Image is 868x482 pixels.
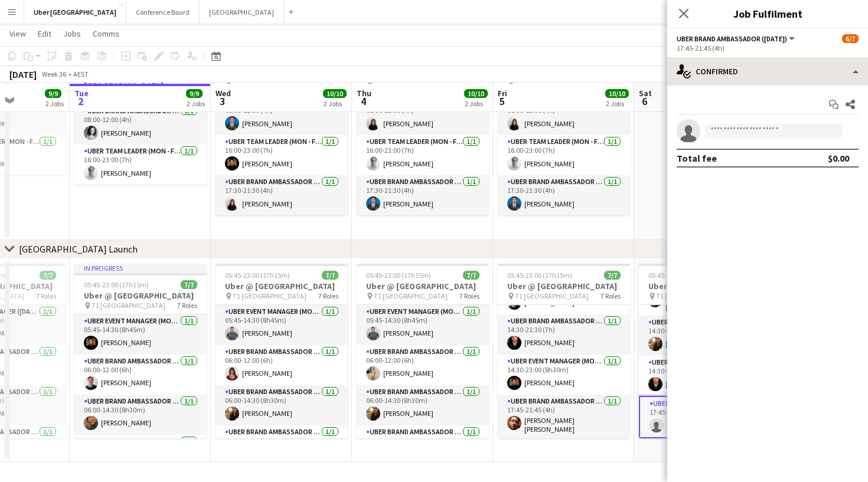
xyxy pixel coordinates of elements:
span: 10/10 [605,89,629,98]
app-card-role: UBER Brand Ambassador ([DATE])1/114:30-21:30 (7h)[PERSON_NAME] [639,316,771,356]
app-card-role: UBER Brand Ambassador ([PERSON_NAME])1/108:00-12:00 (4h)[PERSON_NAME] [216,95,348,135]
span: 4 [355,94,371,108]
span: Edit [38,28,51,39]
span: 3 [214,94,231,108]
span: 7/7 [181,280,197,289]
div: 2 Jobs [606,99,628,108]
span: 6/7 [842,34,859,43]
h3: Uber @ [GEOGRAPHIC_DATA] [639,281,771,291]
span: 9/9 [45,89,61,98]
span: Week 36 [39,70,68,78]
span: Sat [639,88,652,99]
app-card-role: UBER Brand Ambassador ([PERSON_NAME])1/106:00-14:30 (8h30m)[PERSON_NAME] [216,385,348,425]
span: Jobs [63,28,81,39]
div: 2 Jobs [465,99,487,108]
div: [DATE] [9,68,37,80]
span: T1 [GEOGRAPHIC_DATA] [92,301,165,310]
app-card-role: UBER Event Manager (Mon - Fri)1/105:45-14:30 (8h45m)[PERSON_NAME] [357,305,489,345]
div: 2 Jobs [45,99,64,108]
app-card-role: UBER Brand Ambassador ([PERSON_NAME])1/108:00-12:00 (4h)[PERSON_NAME] [498,95,630,135]
span: 7 Roles [36,291,56,300]
span: Fri [498,88,507,99]
app-job-card: 08:00-23:00 (15h)3/3Uber @ [MEDICAL_DATA][GEOGRAPHIC_DATA] [GEOGRAPHIC_DATA]3 RolesUBER Brand Amb... [498,43,630,215]
app-card-role: UBER Brand Ambassador ([PERSON_NAME])1/107:00-13:00 (6h) [216,425,348,465]
span: 7 Roles [318,291,338,300]
a: Edit [33,26,56,41]
h3: Uber @ [GEOGRAPHIC_DATA] [357,281,489,291]
div: 2 Jobs [324,99,346,108]
app-job-card: 05:45-23:00 (17h15m)6/7Uber @ [GEOGRAPHIC_DATA] T1 [GEOGRAPHIC_DATA]7 Roles[PERSON_NAME] [PERSON_... [639,264,771,438]
span: 05:45-23:00 (17h15m) [648,271,713,280]
span: 7 Roles [601,291,621,300]
button: [GEOGRAPHIC_DATA] [200,1,284,24]
button: Uber [GEOGRAPHIC_DATA] [24,1,126,24]
span: 10/10 [323,89,347,98]
span: 05:45-23:00 (17h15m) [507,271,572,280]
span: 10/10 [464,89,488,98]
span: 7/7 [40,271,56,280]
app-card-role: UBER Brand Ambassador ([PERSON_NAME])1/106:00-12:00 (6h)[PERSON_NAME] [74,355,207,395]
app-job-card: In progress08:00-23:00 (15h)2/2Uber @ [MEDICAL_DATA][GEOGRAPHIC_DATA] [GEOGRAPHIC_DATA]2 RolesUBE... [74,43,207,185]
a: View [5,26,31,41]
span: 05:45-23:00 (17h15m) [225,271,290,280]
h3: Uber @ [GEOGRAPHIC_DATA] [216,281,348,291]
app-card-role: Uber Team Leader (Mon - Fri)1/116:00-23:00 (7h)[PERSON_NAME] [357,135,489,175]
app-card-role: UBER Brand Ambassador ([PERSON_NAME])1/106:00-14:30 (8h30m)[PERSON_NAME] [74,395,207,435]
app-card-role: UBER Brand Ambassador ([PERSON_NAME])1/107:00-13:00 (6h) [357,425,489,465]
app-card-role: UBER Brand Ambassador ([PERSON_NAME])1/114:30-21:30 (7h)[PERSON_NAME] [498,314,630,355]
app-card-role: UBER Brand Ambassador ([PERSON_NAME])1/117:30-21:30 (4h)[PERSON_NAME] [357,175,489,215]
span: 2 [73,94,89,108]
span: T1 [GEOGRAPHIC_DATA] [233,291,306,300]
span: 7/7 [604,271,621,280]
span: 7 Roles [459,291,479,300]
h3: Uber @ [GEOGRAPHIC_DATA] [74,290,207,301]
app-card-role: UBER Event Manager ([DATE])1/114:30-23:00 (8h30m)[PERSON_NAME] [639,356,771,396]
app-card-role: UBER Event Manager (Mon - Fri)1/105:45-14:30 (8h45m)[PERSON_NAME] [216,305,348,345]
app-card-role: UBER Brand Ambassador ([PERSON_NAME])1/117:30-21:30 (4h)[PERSON_NAME] [216,175,348,215]
span: Comms [93,28,119,39]
span: 6 [637,94,652,108]
div: 05:45-23:00 (17h15m)7/7Uber @ [GEOGRAPHIC_DATA] T1 [GEOGRAPHIC_DATA]7 Roles[PERSON_NAME]UBER Bran... [498,264,630,438]
span: 05:45-23:00 (17h15m) [84,280,149,289]
app-card-role: UBER Brand Ambassador ([PERSON_NAME])1/108:00-12:00 (4h)[PERSON_NAME] [74,104,207,145]
div: $0.00 [828,152,849,164]
app-card-role: UBER Brand Ambassador ([PERSON_NAME])1/108:00-12:00 (4h)[PERSON_NAME] [357,95,489,135]
a: Comms [88,26,124,41]
span: 7/7 [463,271,479,280]
app-card-role: Uber Team Leader (Mon - Fri)1/116:00-23:00 (7h)[PERSON_NAME] [498,135,630,175]
app-card-role: UBER Brand Ambassador ([PERSON_NAME])1/117:30-21:30 (4h)[PERSON_NAME] [498,175,630,215]
app-card-role: UBER Brand Ambassador ([PERSON_NAME])1/1 [74,435,207,475]
span: UBER Brand Ambassador (Saturday) [677,34,787,43]
span: 05:45-23:00 (17h15m) [366,271,431,280]
span: View [9,28,26,39]
div: In progress [74,264,207,273]
app-card-role: UBER Brand Ambassador ([DATE])5A0/117:45-21:45 (4h) [639,396,771,438]
app-job-card: 05:45-23:00 (17h15m)7/7Uber @ [GEOGRAPHIC_DATA] T1 [GEOGRAPHIC_DATA]7 RolesUBER Event Manager (Mo... [216,264,348,438]
h3: Job Fulfilment [667,6,868,21]
div: AEST [73,70,89,78]
app-job-card: 05:45-23:00 (17h15m)7/7Uber @ [GEOGRAPHIC_DATA] T1 [GEOGRAPHIC_DATA]7 RolesUBER Event Manager (Mo... [357,264,489,438]
a: Jobs [58,26,86,41]
span: 7/7 [322,271,338,280]
span: 5 [496,94,507,108]
div: 2 Jobs [187,99,205,108]
span: T1 [GEOGRAPHIC_DATA] [515,291,589,300]
app-card-role: UBER Brand Ambassador ([PERSON_NAME])1/117:45-21:45 (4h)[PERSON_NAME] [PERSON_NAME] [498,395,630,438]
span: T1 [GEOGRAPHIC_DATA] [374,291,448,300]
app-job-card: 08:00-23:00 (15h)3/3Uber @ [MEDICAL_DATA][GEOGRAPHIC_DATA] [GEOGRAPHIC_DATA]3 RolesUBER Brand Amb... [357,43,489,215]
app-job-card: 08:00-23:00 (15h)3/3Uber @ [MEDICAL_DATA][GEOGRAPHIC_DATA] [GEOGRAPHIC_DATA]3 RolesUBER Brand Amb... [216,43,348,215]
div: Total fee [677,152,717,164]
app-card-role: UBER Brand Ambassador ([PERSON_NAME])1/106:00-14:30 (8h30m)[PERSON_NAME] [357,385,489,425]
span: 7 Roles [177,301,197,310]
app-card-role: UBER Event Manager (Mon - Fri)1/114:30-23:00 (8h30m)[PERSON_NAME] [498,355,630,395]
button: Conference Board [126,1,200,24]
app-card-role: Uber Team Leader (Mon - Fri)1/116:00-23:00 (7h)[PERSON_NAME] [216,135,348,175]
app-job-card: In progress05:45-23:00 (17h15m)7/7Uber @ [GEOGRAPHIC_DATA] T1 [GEOGRAPHIC_DATA]7 RolesUBER Event ... [74,264,207,438]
